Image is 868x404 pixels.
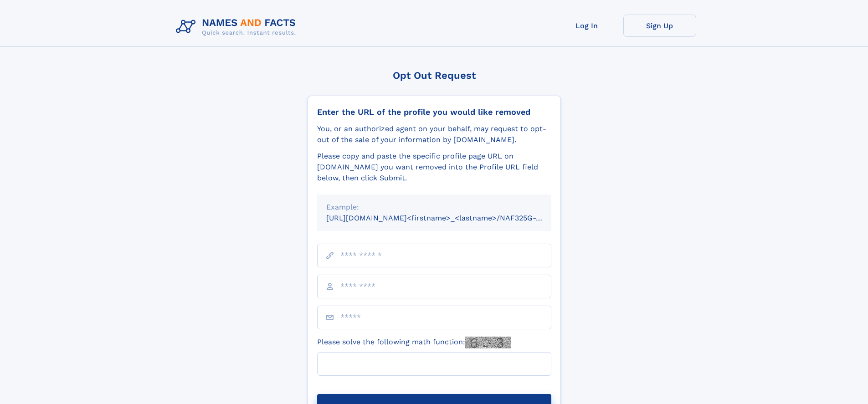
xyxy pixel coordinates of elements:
[623,15,696,37] a: Sign Up
[326,202,542,213] div: Example:
[326,214,569,222] small: [URL][DOMAIN_NAME]<firstname>_<lastname>/NAF325G-xxxxxxxx
[317,107,551,117] div: Enter the URL of the profile you would like removed
[550,15,623,37] a: Log In
[308,70,561,81] div: Opt Out Request
[172,15,303,39] img: Logo Names and Facts
[317,337,511,348] label: Please solve the following math function:
[317,151,551,184] div: Please copy and paste the specific profile page URL on [DOMAIN_NAME] you want removed into the Pr...
[317,123,551,145] div: You, or an authorized agent on your behalf, may request to opt-out of the sale of your informatio...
